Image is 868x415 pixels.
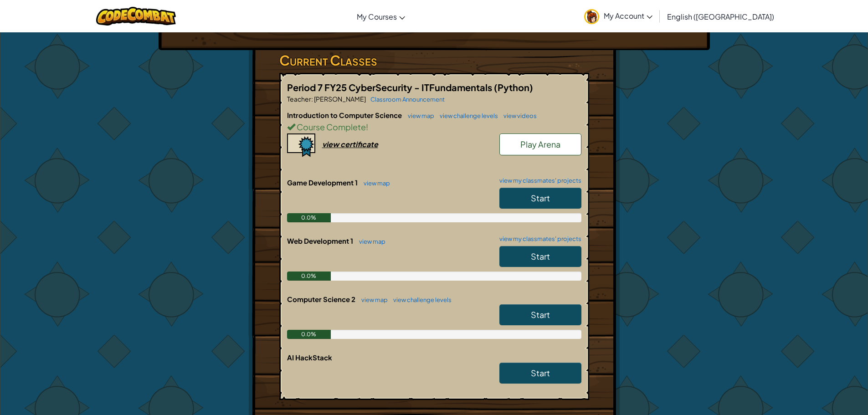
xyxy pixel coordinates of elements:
[287,272,331,281] div: 0.0%
[499,112,537,119] a: view videos
[531,193,550,203] span: Start
[287,133,315,157] img: certificate-icon.png
[279,50,589,71] h3: Current Classes
[604,11,652,20] span: My Account
[389,296,452,303] a: view challenge levels
[322,139,378,149] div: view certificate
[287,330,331,339] div: 0.0%
[531,251,550,261] span: Start
[352,4,410,29] a: My Courses
[313,95,366,103] span: [PERSON_NAME]
[494,82,533,93] span: (Python)
[295,122,366,132] span: Course Complete
[287,236,354,245] span: Web Development 1
[520,139,560,149] span: Play Arena
[287,178,359,187] span: Game Development 1
[287,111,403,119] span: Introduction to Computer Science
[495,178,581,184] a: view my classmates' projects
[357,296,388,303] a: view map
[354,238,385,245] a: view map
[366,122,368,132] span: !
[96,7,176,26] img: CodeCombat logo
[531,309,550,320] span: Start
[435,112,498,119] a: view challenge levels
[287,353,332,362] span: AI HackStack
[287,82,494,93] span: Period 7 FY25 CyberSecurity - ITFundamentals
[531,368,550,378] span: Start
[357,12,397,21] span: My Courses
[359,179,390,187] a: view map
[580,2,657,31] a: My Account
[311,95,313,103] span: :
[287,295,357,303] span: Computer Science 2
[495,236,581,242] a: view my classmates' projects
[663,4,779,29] a: English ([GEOGRAPHIC_DATA])
[366,96,445,103] a: Classroom Announcement
[287,95,311,103] span: Teacher
[499,363,581,384] a: Start
[667,12,774,21] span: English ([GEOGRAPHIC_DATA])
[403,112,434,119] a: view map
[287,139,378,149] a: view certificate
[584,9,599,24] img: avatar
[287,213,331,222] div: 0.0%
